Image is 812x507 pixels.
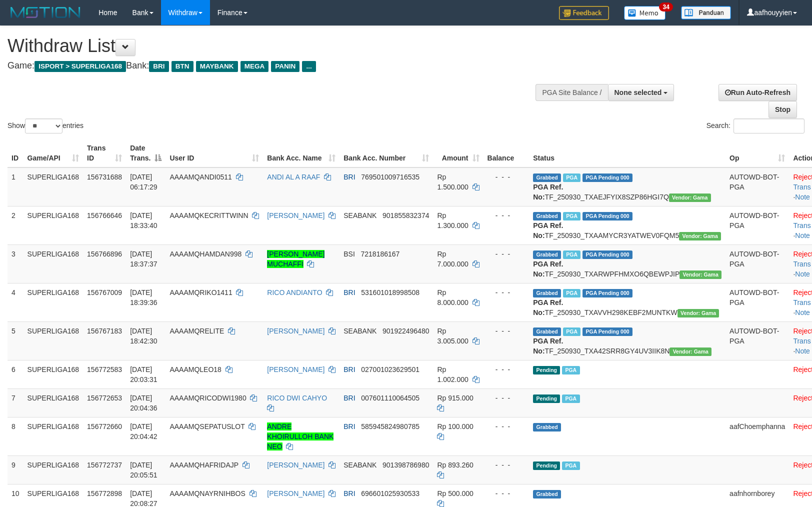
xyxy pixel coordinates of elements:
td: SUPERLIGA168 [23,206,83,244]
span: SEABANK [343,461,376,469]
span: Rp 893.260 [437,461,473,469]
span: PGA Pending [582,327,632,336]
span: 156772737 [87,461,122,469]
span: None selected [614,88,662,96]
a: [PERSON_NAME] [267,365,324,373]
a: Note [795,193,810,201]
span: 156766646 [87,211,122,219]
a: Note [795,347,810,355]
span: ... [302,61,315,72]
span: Marked by aafheankoy [562,366,579,374]
span: Grabbed [533,173,561,182]
a: [PERSON_NAME] [267,211,324,219]
span: BRI [343,489,355,497]
span: AAAAMQANDI0511 [169,173,232,181]
span: SEABANK [343,211,376,219]
span: AAAAMQHAMDAN998 [169,250,241,258]
td: TF_250930_TXA42SRR8GY4UV3IIK8N [529,321,725,360]
span: 156766896 [87,250,122,258]
span: Marked by aafheankoy [563,289,580,297]
span: AAAAMQRIKO1411 [169,288,232,296]
span: [DATE] 18:39:36 [130,288,157,306]
label: Show entries [7,118,83,133]
td: 1 [7,167,23,206]
span: Copy 007601110064505 to clipboard [361,394,419,402]
span: MEGA [240,61,269,72]
td: 5 [7,321,23,360]
span: [DATE] 18:42:30 [130,327,157,345]
td: 7 [7,388,23,417]
span: Marked by aafheankoy [563,212,580,220]
span: Grabbed [533,327,561,336]
span: Rp 7.000.000 [437,250,468,268]
td: 2 [7,206,23,244]
a: Run Auto-Refresh [718,84,797,101]
div: - - - [487,210,525,220]
b: PGA Ref. No: [533,183,563,201]
span: Rp 1.002.000 [437,365,468,383]
td: TF_250930_TXARWPFHMXO6QBEWPJIP [529,244,725,283]
th: Op: activate to sort column ascending [725,139,789,167]
span: BRI [343,422,355,430]
span: [DATE] 20:03:31 [130,365,157,383]
td: AUTOWD-BOT-PGA [725,206,789,244]
span: AAAAMQSEPATUSLOT [169,422,244,430]
th: Balance [483,139,529,167]
div: - - - [487,326,525,336]
span: PGA Pending [582,212,632,220]
span: Copy 901855832374 to clipboard [382,211,429,219]
span: Grabbed [533,212,561,220]
button: None selected [608,84,674,101]
span: Copy 7218186167 to clipboard [360,250,399,258]
td: 9 [7,455,23,484]
span: Vendor URL: https://trx31.1velocity.biz [679,270,721,279]
a: [PERSON_NAME] MUCHAFFI [267,250,324,268]
div: - - - [487,172,525,182]
th: Bank Acc. Name: activate to sort column ascending [263,139,339,167]
a: RICO DWI CAHYO [267,394,327,402]
span: Vendor URL: https://trx31.1velocity.biz [669,347,711,356]
h1: Withdraw List [7,36,531,56]
th: Bank Acc. Number: activate to sort column ascending [339,139,433,167]
td: SUPERLIGA168 [23,455,83,484]
span: Copy 696601025930533 to clipboard [361,489,419,497]
span: BRI [149,61,168,72]
span: Grabbed [533,490,561,498]
span: Copy 585945824980785 to clipboard [361,422,419,430]
a: Note [795,231,810,239]
div: - - - [487,460,525,470]
span: Rp 8.000.000 [437,288,468,306]
td: SUPERLIGA168 [23,417,83,455]
a: ANDRE KHOIRULLOH BANK NEO [267,422,333,450]
span: BSI [343,250,355,258]
span: BRI [343,394,355,402]
b: PGA Ref. No: [533,337,563,355]
h4: Game: Bank: [7,61,531,71]
span: [DATE] 18:33:40 [130,211,157,229]
span: Copy 901922496480 to clipboard [382,327,429,335]
div: - - - [487,421,525,431]
span: Marked by aafheankoy [562,461,579,470]
td: aafChoemphanna [725,417,789,455]
td: 8 [7,417,23,455]
span: Rp 3.005.000 [437,327,468,345]
span: Copy 531601018998508 to clipboard [361,288,419,296]
td: 3 [7,244,23,283]
span: PGA Pending [582,289,632,297]
a: [PERSON_NAME] [267,461,324,469]
span: 156772583 [87,365,122,373]
span: AAAAMQNAYRNIHBOS [169,489,245,497]
a: Note [795,270,810,278]
span: ISPORT > SUPERLIGA168 [34,61,126,72]
a: ANDI AL A RAAF [267,173,320,181]
th: Date Trans.: activate to sort column descending [126,139,165,167]
span: BRI [343,365,355,373]
input: Search: [733,118,804,133]
span: Pending [533,394,560,403]
a: Stop [768,101,797,118]
th: Amount: activate to sort column ascending [433,139,483,167]
span: BRI [343,288,355,296]
span: Grabbed [533,289,561,297]
span: SEABANK [343,327,376,335]
span: 156731688 [87,173,122,181]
